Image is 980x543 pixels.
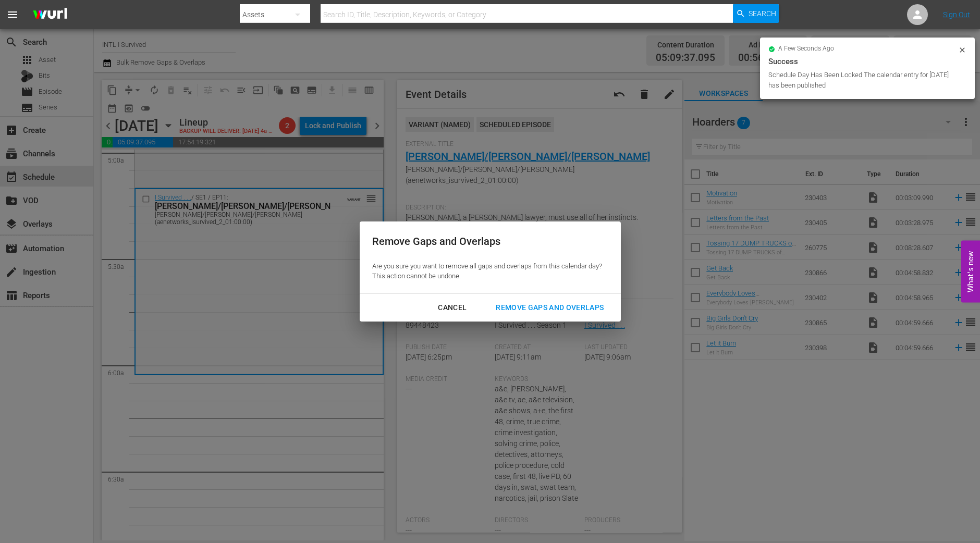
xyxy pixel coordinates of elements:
div: Schedule Day Has Been Locked The calendar entry for [DATE] has been published [768,70,955,91]
div: Success [768,55,966,68]
p: Are you sure you want to remove all gaps and overlaps from this calendar day? [372,262,602,271]
a: Sign Out [943,10,970,19]
span: Search [749,4,776,23]
span: menu [6,8,19,21]
p: This action cannot be undone. [372,271,602,281]
img: ans4CAIJ8jUAAAAAAAAAAAAAAAAAAAAAAAAgQb4GAAAAAAAAAAAAAAAAAAAAAAAAJMjXAAAAAAAAAAAAAAAAAAAAAAAAgAT5G... [25,3,75,27]
div: Remove Gaps and Overlaps [487,301,612,314]
button: Open Feedback Widget [961,241,980,303]
div: Cancel [430,301,475,314]
div: Remove Gaps and Overlaps [372,234,602,249]
button: Remove Gaps and Overlaps [483,298,616,317]
span: a few seconds ago [778,45,834,53]
button: Cancel [425,298,479,317]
